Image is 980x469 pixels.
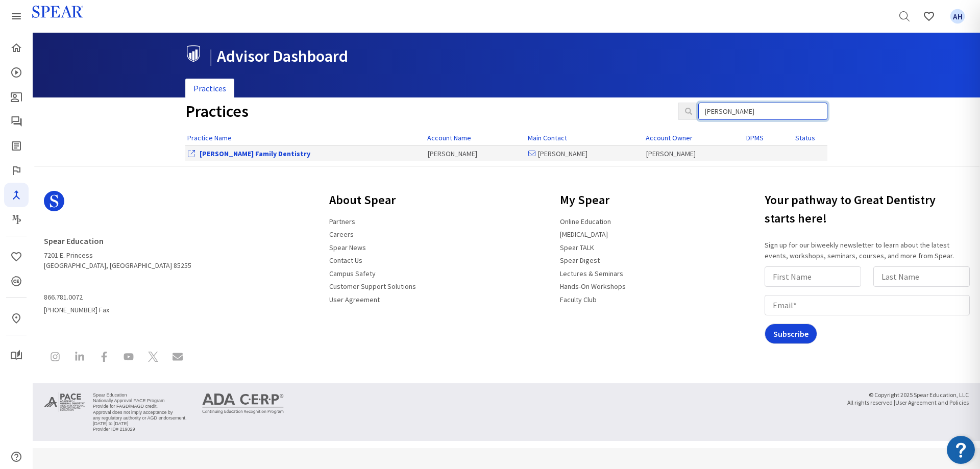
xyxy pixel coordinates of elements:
[93,398,187,404] li: Nationally Approval PACE Program
[765,295,970,315] input: Email*
[200,149,310,158] a: View Office Dashboard
[4,134,29,158] a: Spear Digest
[93,421,187,427] li: [DATE] to [DATE]
[554,265,629,282] a: Lectures & Seminars
[4,244,29,269] a: Favorites
[4,158,29,183] a: Faculty Club Elite
[947,436,975,464] img: Resource Center badge
[44,191,64,211] svg: Spear Logo
[93,392,187,398] li: Spear Education
[765,266,861,287] input: First Name
[185,79,234,98] a: Practices
[323,187,422,213] h3: About Spear
[528,133,567,142] a: Main Contact
[323,239,372,256] a: Spear News
[847,391,969,407] small: © Copyright 2025 Spear Education, LLC All rights reserved |
[323,291,386,308] a: User Agreement
[4,85,29,109] a: Patient Education
[4,183,29,207] a: Navigator Pro
[528,149,641,159] div: [PERSON_NAME]
[950,9,965,24] span: AH
[93,404,187,409] li: Provide for FAGD/MAGD credit.
[554,187,632,213] h3: My Spear
[765,324,817,344] input: Subscribe
[93,415,187,421] li: any regulatory authority or AGD endorsement.
[323,213,361,230] a: Partners
[117,345,140,371] a: Spear Education on YouTube
[646,149,742,159] div: [PERSON_NAME]
[554,278,632,295] a: Hands-On Workshops
[93,410,187,415] li: Approval does not imply acceptance by
[68,345,91,371] a: Spear Education on LinkedIn
[765,240,974,261] p: Sign up for our biweekly newsletter to learn about the latest events, workshops, seminars, course...
[4,4,29,29] a: Spear Products
[44,345,66,371] a: Spear Education on Instagram
[44,289,89,306] a: 866.781.0072
[4,60,29,85] a: Courses
[945,4,970,29] a: Favorites
[698,103,827,120] input: Search Practices
[209,46,213,66] span: |
[554,291,603,308] a: Faculty Club
[166,345,189,371] a: Contact Spear Education
[895,397,969,408] a: User Agreement and Policies
[44,187,191,224] a: Spear Logo
[917,4,941,29] a: Favorites
[428,149,523,159] div: [PERSON_NAME]
[93,345,115,371] a: Spear Education on Facebook
[4,445,29,469] a: Help
[554,239,600,256] a: Spear TALK
[44,232,191,270] address: 7201 E. Princess [GEOGRAPHIC_DATA], [GEOGRAPHIC_DATA] 85255
[554,213,617,230] a: Online Education
[202,393,284,414] img: ADA CERP Continuing Education Recognition Program
[746,133,764,142] a: DPMS
[142,345,164,371] a: Spear Education on X
[44,289,191,315] span: [PHONE_NUMBER] Fax
[427,133,471,142] a: Account Name
[873,266,970,287] input: Last Name
[892,4,917,29] a: Search
[323,265,382,282] a: Campus Safety
[44,232,110,250] a: Spear Education
[93,427,187,432] li: Provider ID# 219029
[4,109,29,134] a: Spear Talk
[947,436,975,464] button: Open Resource Center
[4,269,29,293] a: CE Credits
[187,133,232,142] a: Practice Name
[795,133,815,142] a: Status
[765,187,974,232] h3: Your pathway to Great Dentistry starts here!
[44,391,85,413] img: Approved PACE Program Provider
[185,45,820,65] h1: Advisor Dashboard
[323,226,360,243] a: Careers
[4,36,29,60] a: Home
[554,226,614,243] a: [MEDICAL_DATA]
[4,306,29,331] a: In-Person & Virtual
[4,343,29,368] a: My Study Club
[554,252,606,269] a: Spear Digest
[323,278,422,295] a: Customer Support Solutions
[323,252,369,269] a: Contact Us
[4,207,29,232] a: Masters Program
[646,133,693,142] a: Account Owner
[185,103,663,120] h1: Practices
